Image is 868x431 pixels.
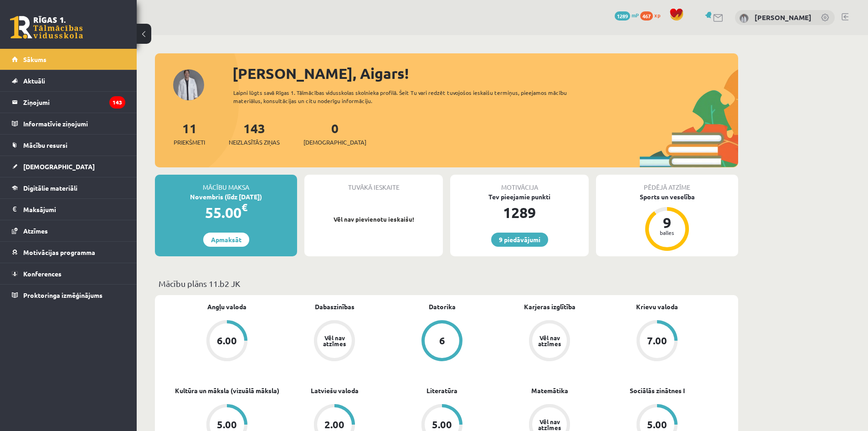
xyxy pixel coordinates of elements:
[10,16,83,39] a: Rīgas 1. Tālmācības vidusskola
[496,320,603,363] a: Vēl nav atzīmes
[324,420,344,430] div: 2.00
[229,138,280,147] span: Neizlasītās ziņas
[615,11,630,21] span: 1289
[388,320,496,363] a: 6
[12,199,125,220] a: Maksājumi
[537,335,562,347] div: Vēl nav atzīmes
[740,14,749,23] img: Aigars Kleinbergs
[640,11,653,21] span: 467
[636,302,678,312] a: Krievu valoda
[653,230,681,235] div: balles
[426,386,457,395] a: Literatūra
[315,302,354,312] a: Dabaszinības
[12,156,125,177] a: [DEMOGRAPHIC_DATA]
[173,320,281,363] a: 6.00
[531,386,568,395] a: Matemātika
[217,420,237,430] div: 5.00
[23,270,62,278] span: Konferences
[647,336,667,346] div: 7.00
[450,202,589,223] div: 1289
[12,113,125,134] a: Informatīvie ziņojumi
[12,92,125,113] a: Ziņojumi143
[12,220,125,241] a: Atzīmes
[304,175,443,192] div: Tuvākā ieskaite
[322,335,347,347] div: Vēl nav atzīmes
[615,11,639,19] a: 1289 mP
[647,420,667,430] div: 5.00
[603,320,711,363] a: 7.00
[109,96,125,109] i: 143
[654,11,660,19] span: xp
[632,11,639,19] span: mP
[174,120,205,147] a: 11Priekšmeti
[23,184,77,192] span: Digitālie materiāli
[281,320,388,363] a: Vēl nav atzīmes
[207,302,247,312] a: Angļu valoda
[653,215,681,230] div: 9
[450,175,589,192] div: Motivācija
[175,386,279,395] a: Kultūra un māksla (vizuālā māksla)
[155,175,297,192] div: Mācību maksa
[23,162,95,171] span: [DEMOGRAPHIC_DATA]
[309,215,438,224] p: Vēl nav pievienotu ieskaišu!
[23,141,67,149] span: Mācību resursi
[755,13,812,22] a: [PERSON_NAME]
[596,175,738,192] div: Pēdējā atzīme
[491,233,548,247] a: 9 piedāvājumi
[429,302,456,312] a: Datorika
[23,248,95,256] span: Motivācijas programma
[229,120,280,147] a: 143Neizlasītās ziņas
[596,192,738,252] a: Sports un veselība 9 balles
[23,199,125,220] legend: Maksājumi
[303,138,366,147] span: [DEMOGRAPHIC_DATA]
[23,227,48,235] span: Atzīmes
[12,242,125,263] a: Motivācijas programma
[432,420,452,430] div: 5.00
[450,192,589,202] div: Tev pieejamie punkti
[23,113,125,134] legend: Informatīvie ziņojumi
[524,302,575,312] a: Karjeras izglītība
[233,88,583,105] div: Laipni lūgts savā Rīgas 1. Tālmācības vidusskolas skolnieka profilā. Šeit Tu vari redzēt tuvojošo...
[630,386,685,395] a: Sociālās zinātnes I
[232,62,738,84] div: [PERSON_NAME], Aigars!
[155,202,297,223] div: 55.00
[174,138,205,147] span: Priekšmeti
[155,192,297,202] div: Novembris (līdz [DATE])
[439,336,445,346] div: 6
[23,77,45,85] span: Aktuāli
[159,277,734,290] p: Mācību plāns 11.b2 JK
[12,177,125,198] a: Digitālie materiāli
[23,291,103,299] span: Proktoringa izmēģinājums
[537,419,562,431] div: Vēl nav atzīmes
[12,263,125,284] a: Konferences
[303,120,366,147] a: 0[DEMOGRAPHIC_DATA]
[640,11,665,19] a: 467 xp
[311,386,359,395] a: Latviešu valoda
[12,70,125,91] a: Aktuāli
[23,92,125,113] legend: Ziņojumi
[217,336,237,346] div: 6.00
[12,285,125,306] a: Proktoringa izmēģinājums
[596,192,738,202] div: Sports un veselība
[12,49,125,70] a: Sākums
[23,55,46,63] span: Sākums
[12,135,125,156] a: Mācību resursi
[241,201,247,214] span: €
[203,233,249,247] a: Apmaksāt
